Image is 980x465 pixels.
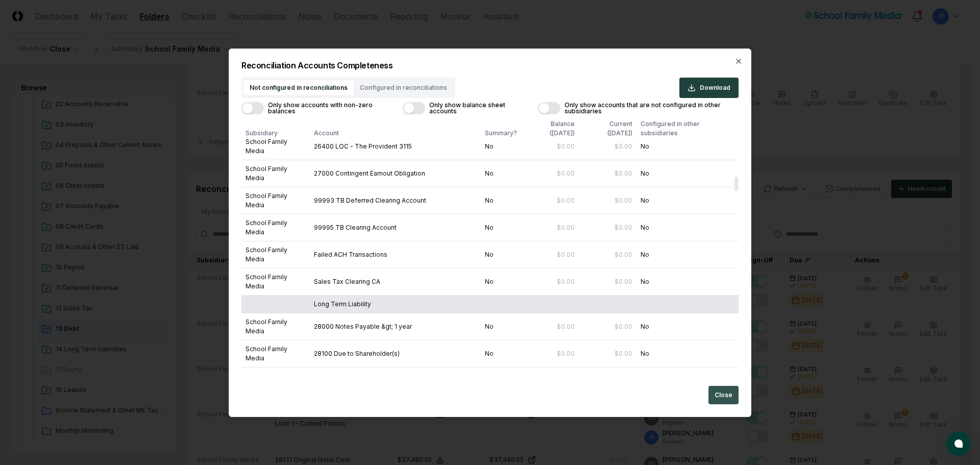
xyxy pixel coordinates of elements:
[481,241,521,268] td: No
[615,349,632,358] div: $0.00
[521,114,579,139] th: Balance ( [DATE] )
[636,313,739,340] td: No
[241,241,310,268] td: School Family Media
[708,386,739,404] button: Close
[636,114,739,139] th: Configured in other subsidiaries
[241,368,310,395] td: School Family Media
[636,214,739,241] td: No
[243,80,354,95] button: Not configured in reconciliations
[636,368,739,395] td: No
[557,169,575,178] div: $0.00
[481,214,521,241] td: No
[700,83,730,92] span: Download
[481,368,521,395] td: No
[615,223,632,232] div: $0.00
[268,102,386,114] label: Only show accounts with non-zero balances
[310,114,481,139] th: Account
[557,277,575,286] div: $0.00
[481,187,521,214] td: No
[241,187,310,214] td: School Family Media
[481,340,521,368] td: No
[481,133,521,160] td: No
[579,114,636,139] th: Current ( [DATE] )
[481,114,521,139] th: Summary?
[241,133,310,160] td: School Family Media
[615,322,632,331] div: $0.00
[310,268,481,296] td: Sales Tax Clearing CA
[310,133,481,160] td: 26400 LOC - The Provident 3115
[310,214,481,241] td: 99995 TB Clearing Account
[310,241,481,268] td: Failed ACH Transactions
[481,268,521,296] td: No
[557,322,575,331] div: $0.00
[241,313,310,340] td: School Family Media
[615,196,632,205] div: $0.00
[241,61,739,69] h2: Reconciliation Accounts Completeness
[310,296,481,313] td: Long Term Liability
[429,102,522,114] label: Only show balance sheet accounts
[636,187,739,214] td: No
[557,349,575,358] div: $0.00
[310,368,481,395] td: 28110 Due to Shareholder(s) - Principal
[481,313,521,340] td: No
[615,142,632,151] div: $0.00
[310,160,481,187] td: 27000 Contingent Earnout Obligation
[636,160,739,187] td: No
[636,241,739,268] td: No
[354,80,453,95] button: Configured in reconciliations
[481,160,521,187] td: No
[615,169,632,178] div: $0.00
[636,268,739,296] td: No
[557,223,575,232] div: $0.00
[636,133,739,160] td: No
[310,313,481,340] td: 28000 Notes Payable &gt; 1 year
[310,187,481,214] td: 99993 TB Deferred Clearing Account
[615,277,632,286] div: $0.00
[310,340,481,368] td: 28100 Due to Shareholder(s)
[241,268,310,296] td: School Family Media
[557,250,575,259] div: $0.00
[241,214,310,241] td: School Family Media
[636,340,739,368] td: No
[241,340,310,368] td: School Family Media
[565,102,739,114] label: Only show accounts that are not configured in other subsidiaries
[241,114,310,139] th: Subsidiary
[557,196,575,205] div: $0.00
[679,78,739,98] button: Download
[557,142,575,151] div: $0.00
[615,250,632,259] div: $0.00
[241,160,310,187] td: School Family Media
